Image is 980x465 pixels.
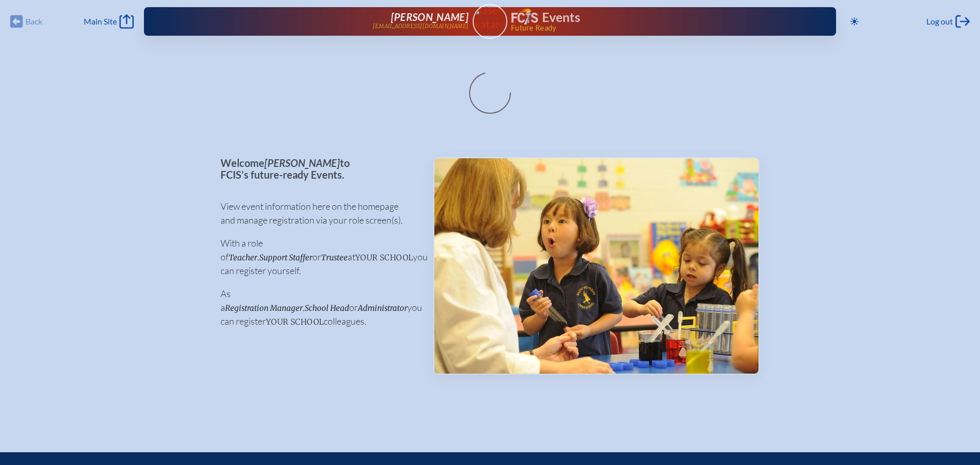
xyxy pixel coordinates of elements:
[434,158,758,374] img: Events
[355,253,413,262] span: your school
[84,14,134,29] a: Main Site
[220,157,417,180] p: Welcome to FCIS’s future-ready Events.
[926,16,953,27] span: Log out
[266,317,324,327] span: your school
[84,16,117,27] span: Main Site
[225,303,303,313] span: Registration Manager
[373,23,469,30] p: [EMAIL_ADDRESS][DOMAIN_NAME]
[511,25,803,32] span: Future Ready
[220,236,417,278] p: With a role of , or at you can register yourself.
[321,253,348,262] span: Trustee
[511,8,803,32] div: FCIS Events — Future ready
[229,253,257,262] span: Teacher
[220,200,417,227] p: View event information here on the homepage and manage registration via your role screen(s).
[473,4,507,39] a: User Avatar
[391,11,469,23] span: [PERSON_NAME]
[305,303,349,313] span: School Head
[220,287,417,328] p: As a , or you can register colleagues.
[468,4,511,31] img: User Avatar
[177,11,469,32] a: [PERSON_NAME][EMAIL_ADDRESS][DOMAIN_NAME]
[259,253,312,262] span: Support Staffer
[358,303,407,313] span: Administrator
[264,157,340,169] span: [PERSON_NAME]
